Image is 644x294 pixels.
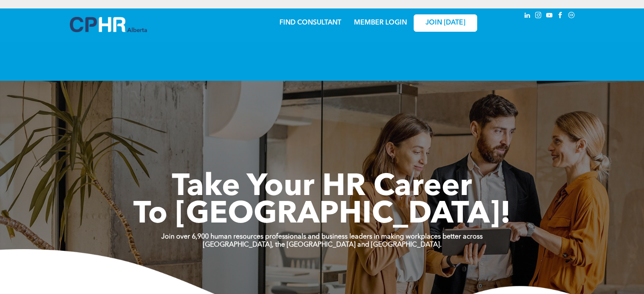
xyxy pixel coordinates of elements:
a: MEMBER LOGIN [354,19,407,26]
span: JOIN [DATE] [426,19,465,27]
a: JOIN [DATE] [414,14,477,32]
a: linkedin [523,11,532,22]
span: To [GEOGRAPHIC_DATA]! [133,200,511,230]
span: Take Your HR Career [172,172,472,203]
strong: Join over 6,900 human resources professionals and business leaders in making workplaces better ac... [161,234,483,240]
a: youtube [545,11,554,22]
a: Social network [567,11,576,22]
a: FIND CONSULTANT [279,19,341,26]
a: instagram [534,11,543,22]
img: A blue and white logo for cp alberta [70,17,147,32]
a: facebook [556,11,565,22]
strong: [GEOGRAPHIC_DATA], the [GEOGRAPHIC_DATA] and [GEOGRAPHIC_DATA]. [203,242,442,248]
